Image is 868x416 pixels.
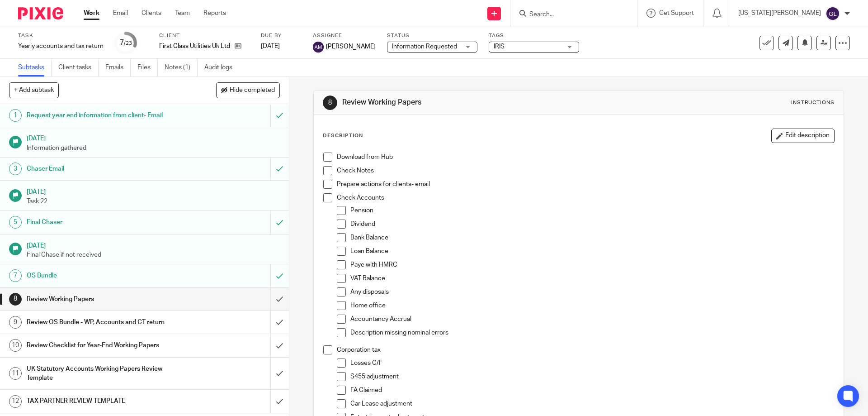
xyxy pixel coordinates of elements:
p: First Class Utilities Uk Ltd [159,42,230,51]
a: Notes (1) [165,59,198,77]
div: 7 [9,269,22,282]
label: Assignee [313,32,376,39]
p: Task 22 [27,197,280,206]
span: Get Support [659,10,694,16]
a: Team [175,9,190,18]
label: Task [18,32,104,39]
div: 8 [9,293,22,306]
h1: Review Working Papers [27,292,183,306]
a: Client tasks [58,59,99,77]
span: IRIS [494,43,505,50]
div: Instructions [791,99,835,106]
div: 3 [9,163,22,175]
p: [US_STATE][PERSON_NAME] [738,9,821,18]
div: 9 [9,316,22,329]
span: [DATE] [261,43,280,49]
div: Yearly accounts and tax return [18,42,104,51]
p: Prepare actions for clients- email [337,180,834,189]
p: Car Lease adjustment [350,399,834,408]
span: Hide completed [230,87,275,94]
small: /23 [124,41,132,46]
p: Dividend [350,220,834,229]
span: Information Requested [392,43,457,50]
a: Subtasks [18,59,52,77]
p: S455 adjustment [350,372,834,381]
img: Pixie [18,7,63,19]
a: Clients [142,9,161,18]
a: Audit logs [204,59,239,77]
div: 11 [9,367,22,380]
button: + Add subtask [9,82,59,98]
button: Edit description [771,129,835,143]
p: Home office [350,301,834,310]
h1: TAX PARTNER REVIEW TEMPLATE [27,394,183,408]
div: 12 [9,395,22,408]
p: Check Accounts [337,193,834,202]
p: Paye with HMRC [350,260,834,269]
p: Pension [350,206,834,215]
label: Tags [489,32,579,39]
p: Check Notes [337,166,834,175]
p: Description missing nominal errors [350,328,834,337]
h1: [DATE] [27,239,280,250]
span: [PERSON_NAME] [326,42,376,51]
img: svg%3E [313,42,324,53]
h1: Chaser Email [27,162,183,176]
p: Corporation tax [337,345,834,354]
p: FA Claimed [350,386,834,395]
p: Download from Hub [337,153,834,162]
h1: Request year end information from client- Email [27,109,183,122]
button: Hide completed [216,82,280,98]
a: Files [137,59,158,77]
h1: [DATE] [27,185,280,196]
h1: UK Statutory Accounts Working Papers Review Template [27,362,183,385]
p: Final Chase if not received [27,250,280,259]
a: Reports [203,9,226,18]
a: Emails [105,59,131,77]
p: Accountancy Accrual [350,315,834,324]
a: Work [84,9,99,18]
label: Due by [261,32,302,39]
p: Bank Balance [350,233,834,242]
div: 8 [323,96,337,110]
p: Description [323,132,363,139]
p: VAT Balance [350,274,834,283]
h1: Review OS Bundle - WP, Accounts and CT return [27,316,183,329]
p: Loan Balance [350,247,834,256]
h1: Review Working Papers [342,98,598,107]
div: 1 [9,109,22,122]
h1: OS Bundle [27,269,183,282]
h1: Final Chaser [27,215,183,229]
img: svg%3E [826,6,840,21]
h1: Review Checklist for Year-End Working Papers [27,339,183,352]
input: Search [528,11,610,19]
p: Information gathered [27,143,280,153]
div: 10 [9,339,22,352]
h1: [DATE] [27,132,280,143]
label: Status [387,32,477,39]
div: 5 [9,216,22,229]
a: Email [113,9,128,18]
p: Losses C/F [350,359,834,368]
label: Client [159,32,250,39]
p: Any disposals [350,287,834,296]
div: 7 [120,38,132,48]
